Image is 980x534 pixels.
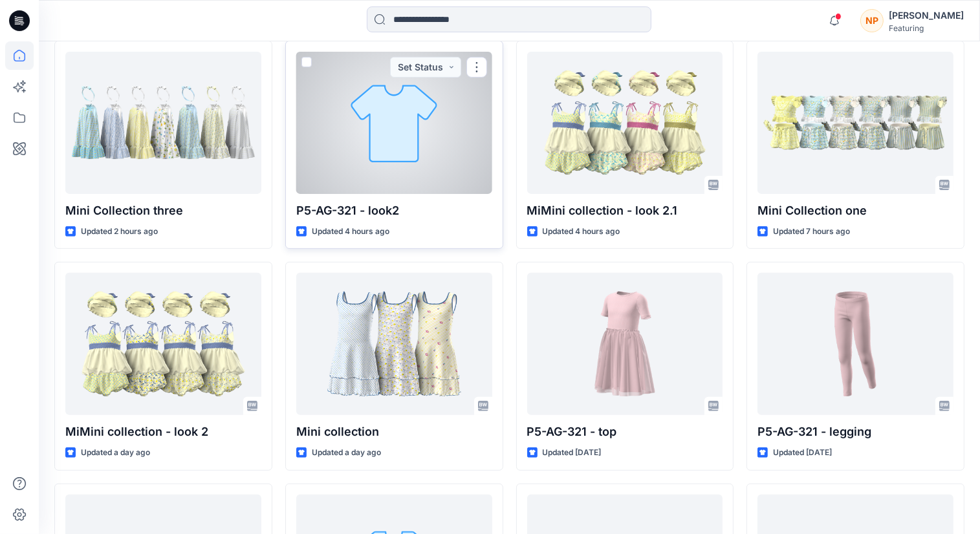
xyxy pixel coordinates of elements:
p: P5-AG-321 - legging [757,423,953,441]
a: P5-AG-321 - top [527,273,723,415]
p: Mini Collection three [65,202,261,220]
a: MiMini collection - look 2 [65,273,261,415]
p: P5-AG-321 - look2 [296,202,492,220]
p: MiMini collection - look 2 [65,423,261,441]
p: MiMini collection - look 2.1 [527,202,723,220]
p: Updated a day ago [81,446,150,460]
a: Mini collection [296,273,492,415]
a: Mini Collection three [65,52,261,194]
p: Updated [DATE] [543,446,602,460]
div: [PERSON_NAME] [889,8,964,23]
p: Updated [DATE] [773,446,832,460]
p: Updated 7 hours ago [773,225,850,239]
div: Featuring [889,23,964,33]
a: P5-AG-321 - legging [757,273,953,415]
p: Updated a day ago [312,446,381,460]
p: P5-AG-321 - top [527,423,723,441]
a: MiMini collection - look 2.1 [527,52,723,194]
div: NP [860,9,884,32]
p: Mini collection [296,423,492,441]
a: Mini Collection one [757,52,953,194]
p: Updated 4 hours ago [543,225,620,239]
a: P5-AG-321 - look2 [296,52,492,194]
p: Updated 2 hours ago [81,225,158,239]
p: Mini Collection one [757,202,953,220]
p: Updated 4 hours ago [312,225,389,239]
